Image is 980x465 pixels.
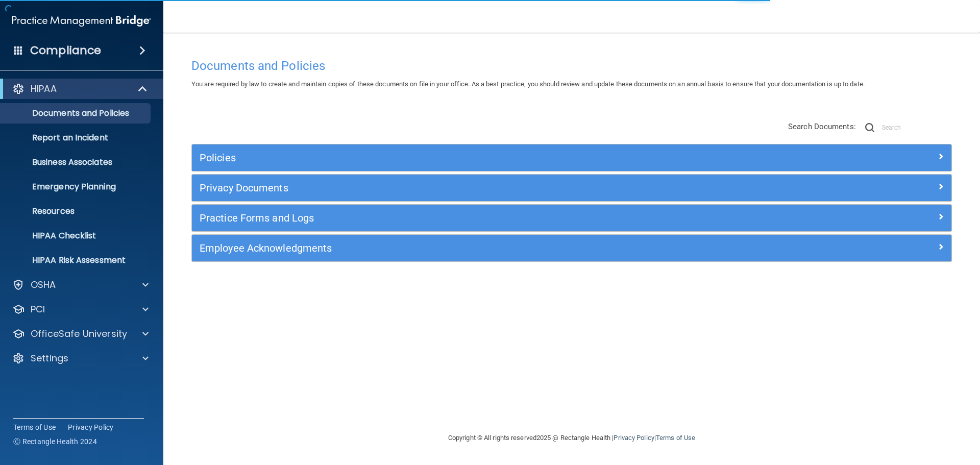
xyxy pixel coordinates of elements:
p: Business Associates [7,157,146,167]
p: PCI [31,303,45,315]
a: OfficeSafe University [12,328,149,340]
p: OfficeSafe University [31,328,127,340]
a: Settings [12,352,149,364]
a: Employee Acknowledgments [200,240,944,256]
img: PMB logo [12,11,151,31]
h4: Compliance [30,43,101,58]
span: You are required by law to create and maintain copies of these documents on file in your office. ... [191,80,865,88]
span: Ⓒ Rectangle Health 2024 [13,436,97,447]
h5: Employee Acknowledgments [200,242,754,254]
a: PCI [12,303,149,315]
p: Report an Incident [7,133,146,143]
p: Resources [7,206,146,216]
h5: Privacy Documents [200,182,754,193]
a: Privacy Policy [68,422,114,432]
a: Privacy Documents [200,180,944,196]
h5: Practice Forms and Logs [200,212,754,224]
a: Practice Forms and Logs [200,210,944,226]
img: ic-search.3b580494.png [865,123,874,132]
a: OSHA [12,279,149,291]
a: Policies [200,150,944,166]
a: Terms of Use [13,422,56,432]
p: HIPAA Risk Assessment [7,255,146,265]
p: Settings [31,352,68,364]
a: HIPAA [12,83,148,95]
h5: Policies [200,152,754,163]
h4: Documents and Policies [191,59,952,72]
span: Search Documents: [788,122,856,131]
div: Copyright © All rights reserved 2025 @ Rectangle Health | | [385,422,758,454]
p: HIPAA [31,83,57,95]
p: Documents and Policies [7,108,146,118]
a: Privacy Policy [614,434,654,442]
a: Terms of Use [656,434,695,442]
p: HIPAA Checklist [7,231,146,241]
p: Emergency Planning [7,182,146,192]
input: Search [882,120,952,135]
p: OSHA [31,279,56,291]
